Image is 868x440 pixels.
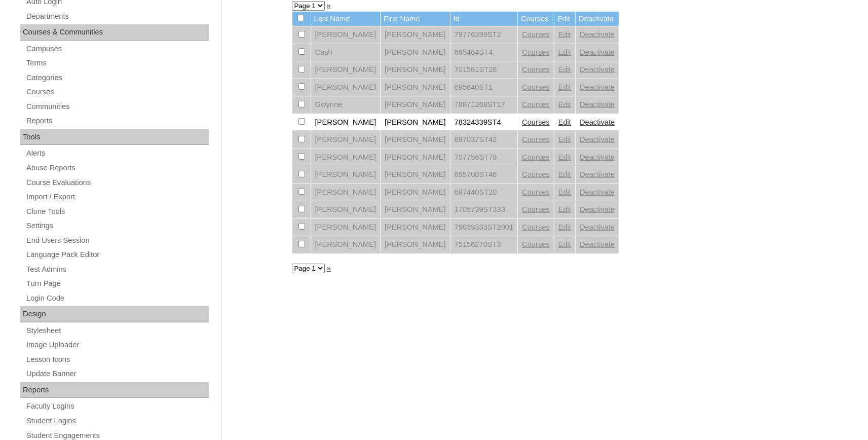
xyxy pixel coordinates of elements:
[558,48,571,56] a: Edit
[558,135,571,143] a: Edit
[327,2,331,10] a: »
[381,114,450,131] td: [PERSON_NAME]
[450,219,518,236] td: 79039333ST2001
[25,162,209,174] a: Abuse Reports
[522,170,550,178] a: Courses
[25,57,209,69] a: Terms
[381,149,450,166] td: [PERSON_NAME]
[25,176,209,189] a: Course Evaluations
[381,79,450,96] td: [PERSON_NAME]
[327,264,331,272] a: »
[381,166,450,184] td: [PERSON_NAME]
[558,223,571,231] a: Edit
[450,61,518,79] td: 701581ST28
[558,188,571,196] a: Edit
[20,129,209,145] div: Tools
[580,205,615,213] a: Deactivate
[522,188,550,196] a: Courses
[522,205,550,213] a: Courses
[25,353,209,366] a: Lesson Icons
[381,96,450,114] td: [PERSON_NAME]
[25,205,209,218] a: Clone Tools
[311,114,381,131] td: [PERSON_NAME]
[450,96,518,114] td: 78871268ST17
[450,26,518,44] td: 79776399ST2
[311,149,381,166] td: [PERSON_NAME]
[25,263,209,276] a: Test Admins
[25,324,209,337] a: Stylesheet
[381,219,450,236] td: [PERSON_NAME]
[558,100,571,108] a: Edit
[522,30,550,39] a: Courses
[522,223,550,231] a: Courses
[450,114,518,131] td: 78324339ST4
[558,153,571,161] a: Edit
[558,65,571,74] a: Edit
[381,201,450,218] td: [PERSON_NAME]
[580,48,615,56] a: Deactivate
[20,306,209,322] div: Design
[381,236,450,253] td: [PERSON_NAME]
[25,339,209,351] a: Image Uploader
[522,65,550,74] a: Courses
[580,118,615,126] a: Deactivate
[311,166,381,184] td: [PERSON_NAME]
[311,236,381,253] td: [PERSON_NAME]
[311,96,381,114] td: Gwynne
[20,382,209,398] div: Reports
[580,83,615,91] a: Deactivate
[580,170,615,178] a: Deactivate
[381,61,450,79] td: [PERSON_NAME]
[450,166,518,184] td: 695708ST46
[311,131,381,149] td: [PERSON_NAME]
[558,205,571,213] a: Edit
[522,240,550,248] a: Courses
[25,292,209,305] a: Login Code
[381,131,450,149] td: [PERSON_NAME]
[381,26,450,44] td: [PERSON_NAME]
[450,201,518,218] td: 1705739ST333
[311,26,381,44] td: [PERSON_NAME]
[522,48,550,56] a: Courses
[518,12,554,26] td: Courses
[450,12,518,26] td: Id
[522,83,550,91] a: Courses
[580,100,615,108] a: Deactivate
[25,277,209,290] a: Turn Page
[576,12,619,26] td: Deactivate
[25,10,209,23] a: Departments
[450,184,518,201] td: 697440ST20
[25,219,209,232] a: Settings
[25,86,209,98] a: Courses
[25,368,209,380] a: Update Banner
[580,188,615,196] a: Deactivate
[558,30,571,39] a: Edit
[311,61,381,79] td: [PERSON_NAME]
[522,153,550,161] a: Courses
[25,415,209,427] a: Student Logins
[580,153,615,161] a: Deactivate
[381,184,450,201] td: [PERSON_NAME]
[311,201,381,218] td: [PERSON_NAME]
[25,147,209,160] a: Alerts
[580,30,615,39] a: Deactivate
[554,12,575,26] td: Edit
[580,65,615,74] a: Deactivate
[558,240,571,248] a: Edit
[450,236,518,253] td: 75156270ST3
[25,234,209,247] a: End Users Session
[25,191,209,203] a: Import / Export
[450,131,518,149] td: 697037ST42
[25,248,209,261] a: Language Pack Editor
[450,79,518,96] td: 695640ST1
[580,135,615,143] a: Deactivate
[25,400,209,413] a: Faculty Logins
[522,100,550,108] a: Courses
[311,12,381,26] td: Last Name
[311,44,381,61] td: Cash
[558,83,571,91] a: Edit
[25,100,209,113] a: Communities
[311,79,381,96] td: [PERSON_NAME]
[381,12,450,26] td: First Name
[311,219,381,236] td: [PERSON_NAME]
